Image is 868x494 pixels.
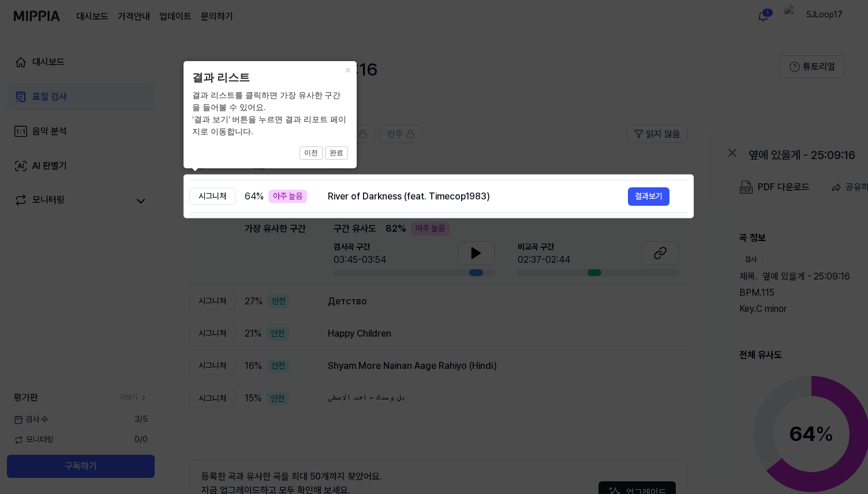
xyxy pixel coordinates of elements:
button: 결과보기 [628,187,669,206]
button: 이전 [300,146,323,160]
header: 결과 리스트 [192,70,348,86]
button: Close [338,61,357,77]
div: 아주 높음 [268,190,307,203]
div: 시그니처 [189,188,235,205]
span: 64 % [245,190,264,203]
div: 결과 리스트를 클릭하면 가장 유사한 구간을 들어볼 수 있어요. ‘결과 보기’ 버튼을 누르면 결과 리포트 페이지로 이동합니다. [192,89,348,138]
button: 완료 [325,146,348,160]
div: River of Darkness (feat. Timecop1983) [328,190,628,203]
